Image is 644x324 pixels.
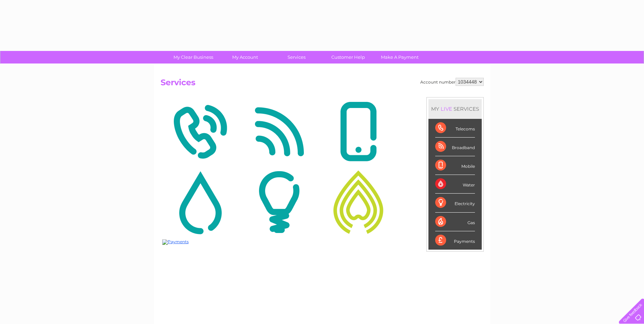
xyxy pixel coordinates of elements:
img: Payments [162,239,189,245]
a: Make A Payment [372,51,428,64]
div: Electricity [435,194,475,212]
a: My Clear Business [165,51,221,64]
div: Mobile [435,156,475,175]
div: LIVE [439,106,454,112]
img: Electricity [241,169,317,235]
img: Mobile [320,99,396,165]
img: Broadband [241,99,317,165]
div: Telecoms [435,119,475,138]
img: Telecoms [162,99,238,165]
a: Customer Help [320,51,376,64]
img: Water [162,169,238,235]
div: Broadband [435,138,475,156]
img: Gas [320,169,396,235]
h2: Services [161,78,484,91]
div: Payments [435,231,475,250]
a: My Account [217,51,273,64]
div: Water [435,175,475,194]
div: Gas [435,213,475,231]
div: Account number [420,78,484,86]
a: Services [269,51,325,64]
div: MY SERVICES [428,99,482,119]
